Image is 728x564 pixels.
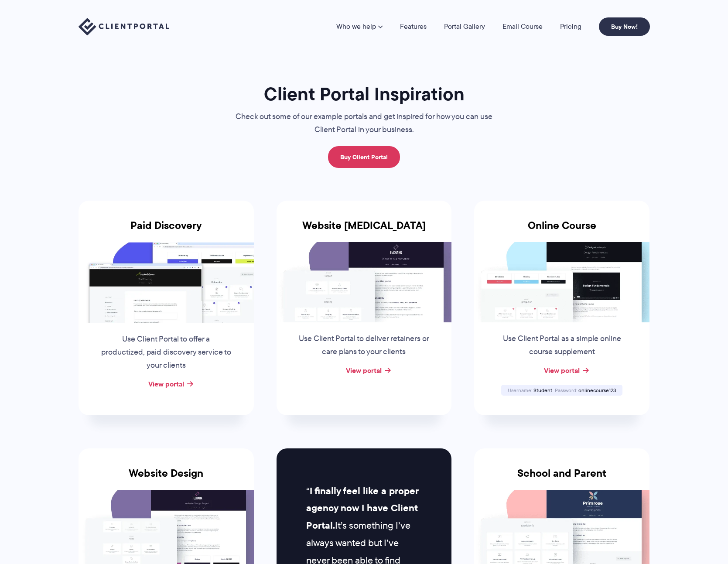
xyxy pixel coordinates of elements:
a: Features [400,23,427,30]
span: Password [555,386,577,394]
span: onlinecourse123 [578,386,616,394]
a: View portal [148,379,184,389]
a: Buy Now! [599,17,650,36]
h3: Website [MEDICAL_DATA] [277,219,452,242]
p: Use Client Portal as a simple online course supplement [496,332,628,359]
a: Buy Client Portal [328,146,400,168]
p: Use Client Portal to deliver retainers or care plans to your clients [297,332,430,359]
a: Who we help [336,23,383,30]
a: Email Course [502,23,543,30]
a: Pricing [560,23,581,30]
a: View portal [346,365,382,376]
p: Use Client Portal to offer a productized, paid discovery service to your clients [100,333,232,372]
h3: Online Course [474,219,649,242]
a: Portal Gallery [444,23,485,30]
strong: I finally feel like a proper agency now I have Client Portal. [306,484,418,533]
span: Student [533,386,552,394]
span: Username [508,386,532,394]
a: View portal [544,365,580,376]
h1: Client Portal Inspiration [218,82,510,106]
p: Check out some of our example portals and get inspired for how you can use Client Portal in your ... [218,110,510,137]
h3: School and Parent [474,467,649,490]
h3: Website Design [79,467,254,490]
h3: Paid Discovery [79,219,254,242]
